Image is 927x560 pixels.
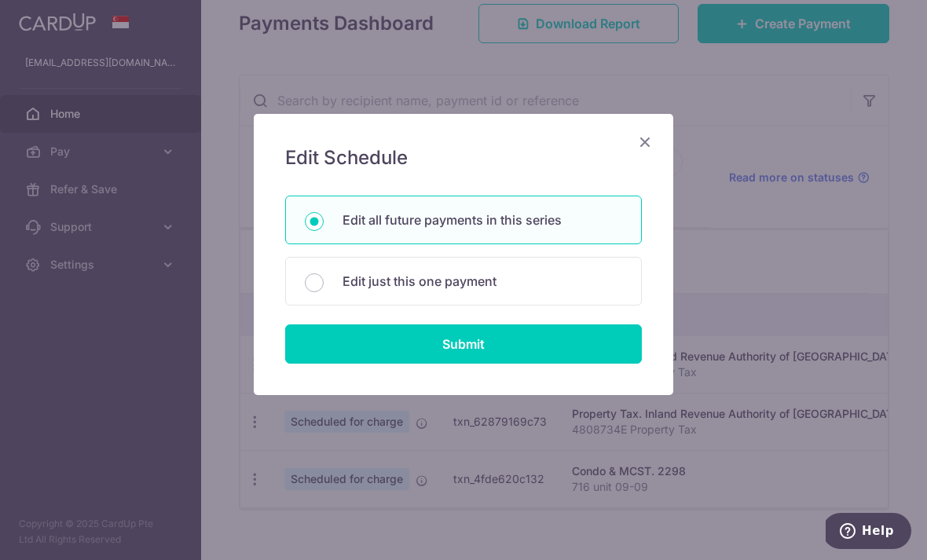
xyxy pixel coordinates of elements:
h5: Edit Schedule [285,145,642,170]
p: Edit all future payments in this series [343,210,622,229]
iframe: Opens a widget where you can find more information [826,513,911,552]
input: Submit [285,324,642,364]
p: Edit just this one payment [343,272,622,291]
button: Close [636,133,654,152]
